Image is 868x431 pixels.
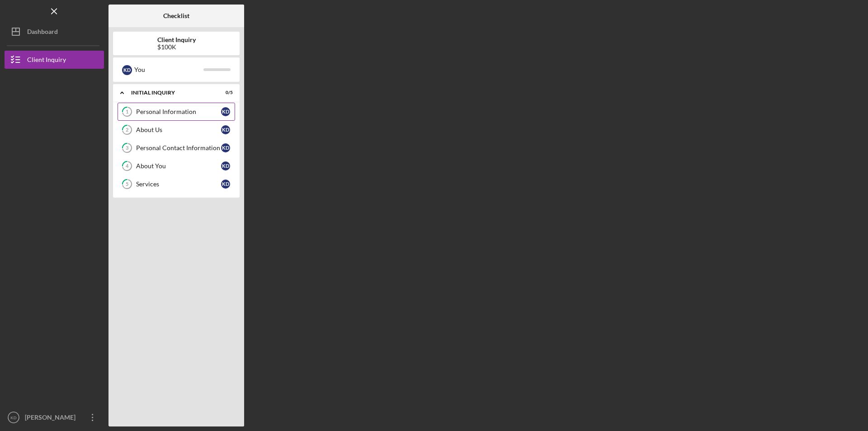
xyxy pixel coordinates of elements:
[221,161,230,171] div: K D
[5,23,104,41] button: Dashboard
[136,162,221,170] div: About You
[122,65,132,75] div: K D
[157,36,196,43] b: Client Inquiry
[126,109,128,115] tspan: 1
[221,143,230,152] div: K D
[126,163,129,169] tspan: 4
[5,408,104,426] button: KD[PERSON_NAME] [PERSON_NAME]
[118,103,235,121] a: 1Personal InformationKD
[126,181,128,187] tspan: 5
[136,126,221,133] div: About Us
[217,90,233,95] div: 0 / 5
[136,144,221,152] div: Personal Contact Information
[134,62,203,77] div: You
[27,23,58,43] div: Dashboard
[118,121,235,139] a: 2About UsKD
[136,108,221,115] div: Personal Information
[221,125,230,134] div: K D
[136,180,221,188] div: Services
[163,12,189,19] b: Checklist
[118,157,235,175] a: 4About YouKD
[126,127,128,133] tspan: 2
[157,43,196,51] div: $100K
[221,180,230,189] div: K D
[131,90,210,95] div: Initial Inquiry
[10,415,16,420] text: KD
[126,145,128,151] tspan: 3
[27,51,66,71] div: Client Inquiry
[5,51,104,69] button: Client Inquiry
[221,107,230,116] div: K D
[118,139,235,157] a: 3Personal Contact InformationKD
[118,175,235,193] a: 5ServicesKD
